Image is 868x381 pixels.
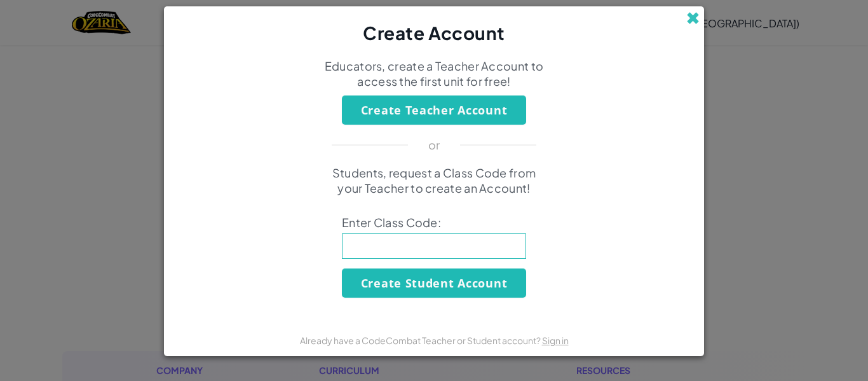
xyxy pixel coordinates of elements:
[323,59,545,89] p: Educators, create a Teacher Account to access the first unit for free!
[428,137,440,153] p: or
[542,335,569,346] a: Sign in
[363,22,505,44] span: Create Account
[342,215,526,230] span: Enter Class Code:
[300,335,542,346] span: Already have a CodeCombat Teacher or Student account?
[342,95,526,125] button: Create Teacher Account
[342,268,526,298] button: Create Student Account
[323,165,545,196] p: Students, request a Class Code from your Teacher to create an Account!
